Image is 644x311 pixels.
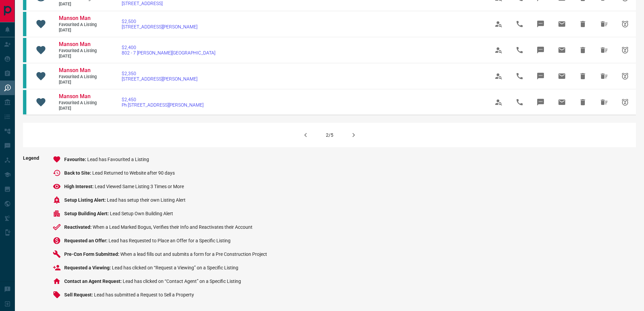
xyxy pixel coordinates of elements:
[617,68,633,84] span: Snooze
[554,42,570,58] span: Email
[596,42,612,58] span: Hide All from Manson Man
[596,94,612,110] span: Hide All from Manson Man
[326,132,333,138] div: 2/5
[596,68,612,84] span: Hide All from Manson Man
[64,238,109,243] span: Requested an Offer
[491,16,507,32] span: View Profile
[122,24,197,29] span: [STREET_ADDRESS][PERSON_NAME]
[64,251,120,257] span: Pre-Con Form Submitted
[575,42,591,58] span: Hide
[64,292,94,297] span: Sell Request
[64,265,112,270] span: Requested a Viewing
[109,238,231,243] span: Lead has Requested to Place an Offer for a Specific Listing
[23,90,26,114] div: condos.ca
[95,184,184,189] span: Lead Viewed Same Listing 3 Times or More
[59,93,99,100] a: Manson Man
[120,251,267,257] span: When a lead fills out and submits a form for a Pre Construction Project
[122,1,163,6] span: [STREET_ADDRESS]
[575,68,591,84] span: Hide
[59,22,99,28] span: Favourited a Listing
[511,94,528,110] span: Call
[617,94,633,110] span: Snooze
[59,80,99,85] span: [DATE]
[491,42,507,58] span: View Profile
[92,170,175,176] span: Lead Returned to Website after 90 days
[59,41,91,47] span: Manson Man
[64,279,123,284] span: Contact an Agent Request
[107,197,186,203] span: Lead has setup their own Listing Alert
[59,93,91,99] span: Manson Man
[59,15,99,22] a: Manson Man
[59,100,99,106] span: Favourited a Listing
[110,211,173,216] span: Lead Setup Own Building Alert
[122,45,215,50] span: $2,400
[59,48,99,54] span: Favourited a Listing
[122,19,197,24] span: $2,500
[59,53,99,59] span: [DATE]
[94,292,194,297] span: Lead has submitted a Request to Sell a Property
[511,42,528,58] span: Call
[59,106,99,111] span: [DATE]
[123,279,241,284] span: Lead has clicked on “Contact Agent” on a Specific Listing
[23,12,26,36] div: condos.ca
[122,76,197,82] span: [STREET_ADDRESS][PERSON_NAME]
[122,102,204,108] span: Ph [STREET_ADDRESS][PERSON_NAME]
[122,45,215,55] a: $2,400802 - 7 [PERSON_NAME][GEOGRAPHIC_DATA]
[596,16,612,32] span: Hide All from Manson Man
[59,1,99,7] span: [DATE]
[554,68,570,84] span: Email
[491,68,507,84] span: View Profile
[122,71,197,82] a: $2,350[STREET_ADDRESS][PERSON_NAME]
[112,265,238,270] span: Lead has clicked on “Request a Viewing” on a Specific Listing
[554,94,570,110] span: Email
[511,68,528,84] span: Call
[59,74,99,80] span: Favourited a Listing
[617,16,633,32] span: Snooze
[23,155,39,304] span: Legend
[575,16,591,32] span: Hide
[532,42,549,58] span: Message
[59,67,91,73] span: Manson Man
[64,157,87,162] span: Favourite
[575,94,591,110] span: Hide
[59,15,91,21] span: Manson Man
[511,16,528,32] span: Call
[59,41,99,48] a: Manson Man
[532,16,549,32] span: Message
[532,68,549,84] span: Message
[64,170,92,176] span: Back to Site
[554,16,570,32] span: Email
[64,184,95,189] span: High Interest
[64,211,110,216] span: Setup Building Alert
[532,94,549,110] span: Message
[64,197,107,203] span: Setup Listing Alert
[122,19,197,29] a: $2,500[STREET_ADDRESS][PERSON_NAME]
[93,224,253,230] span: When a Lead Marked Bogus, Verifies their Info and Reactivates their Account
[122,50,215,55] span: 802 - 7 [PERSON_NAME][GEOGRAPHIC_DATA]
[23,64,26,88] div: condos.ca
[59,27,99,33] span: [DATE]
[122,97,204,108] a: $2,450Ph [STREET_ADDRESS][PERSON_NAME]
[617,42,633,58] span: Snooze
[87,157,149,162] span: Lead has Favourited a Listing
[64,224,93,230] span: Reactivated
[491,94,507,110] span: View Profile
[59,67,99,74] a: Manson Man
[122,71,197,76] span: $2,350
[23,38,26,62] div: condos.ca
[122,97,204,102] span: $2,450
